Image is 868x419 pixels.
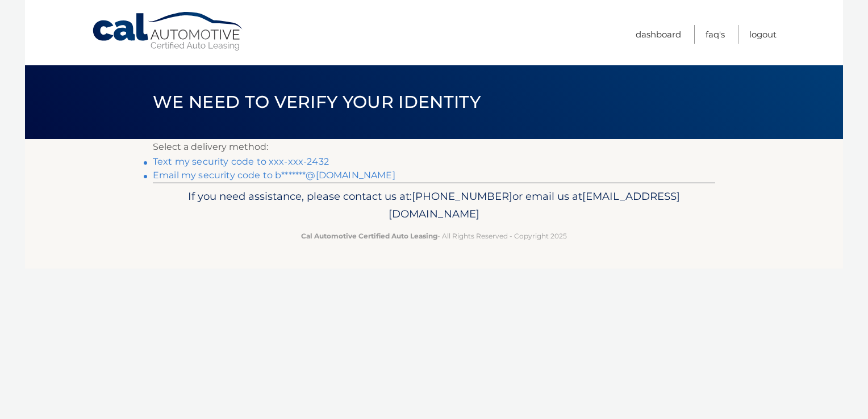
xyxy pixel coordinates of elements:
[153,91,481,112] span: We need to verify your identity
[91,11,245,52] a: Cal Automotive
[636,25,681,44] a: Dashboard
[153,170,395,181] a: Email my security code to b*******@[DOMAIN_NAME]
[706,25,725,44] a: FAQ's
[412,190,512,203] span: [PHONE_NUMBER]
[160,187,708,224] p: If you need assistance, please contact us at: or email us at
[301,232,437,240] strong: Cal Automotive Certified Auto Leasing
[153,139,715,155] p: Select a delivery method:
[153,156,329,167] a: Text my security code to xxx-xxx-2432
[160,230,708,242] p: - All Rights Reserved - Copyright 2025
[749,25,777,44] a: Logout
